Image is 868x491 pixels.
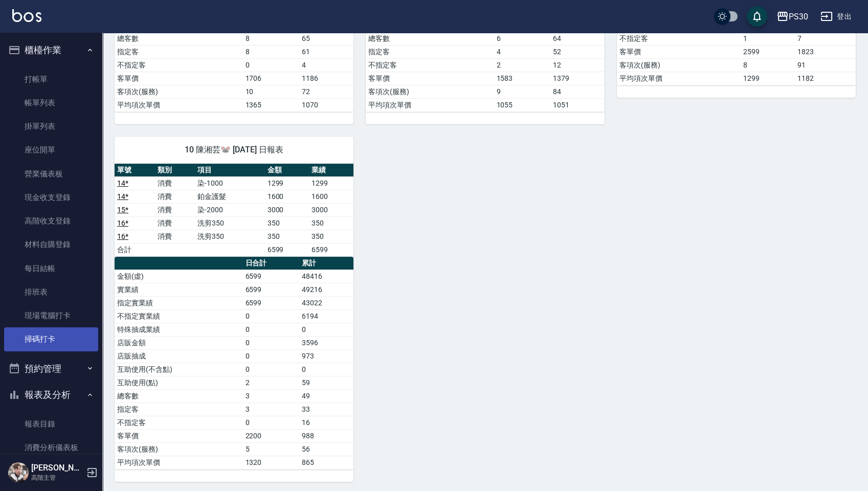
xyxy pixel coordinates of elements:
[115,416,242,429] td: 不指定客
[299,283,353,296] td: 49216
[366,45,494,58] td: 指定客
[115,85,242,98] td: 客項次(服務)
[299,349,353,363] td: 973
[265,230,309,243] td: 350
[4,209,98,233] a: 高階收支登錄
[299,32,353,45] td: 65
[242,309,299,323] td: 0
[366,72,494,85] td: 客單價
[4,233,98,256] a: 材料自購登錄
[242,442,299,456] td: 5
[115,323,242,336] td: 特殊抽成業績
[309,164,353,177] th: 業績
[195,176,264,190] td: 染-1000
[550,32,605,45] td: 64
[242,429,299,442] td: 2200
[127,145,341,155] span: 10 陳湘芸🐭 [DATE] 日報表
[4,115,98,138] a: 掛單列表
[299,442,353,456] td: 56
[115,243,155,256] td: 合計
[741,72,795,85] td: 1299
[299,323,353,336] td: 0
[242,376,299,389] td: 2
[115,403,242,416] td: 指定客
[617,58,741,72] td: 客項次(服務)
[550,98,605,111] td: 1051
[747,6,767,27] button: save
[265,243,309,256] td: 6599
[115,164,353,257] table: a dense table
[299,416,353,429] td: 16
[195,216,264,230] td: 洗剪350
[8,462,29,483] img: Person
[195,203,264,216] td: 染-2000
[265,203,309,216] td: 3000
[12,9,41,22] img: Logo
[741,32,795,45] td: 1
[115,349,242,363] td: 店販抽成
[795,32,856,45] td: 7
[309,176,353,190] td: 1299
[115,164,155,177] th: 單號
[741,45,795,58] td: 2599
[195,230,264,243] td: 洗剪350
[299,403,353,416] td: 33
[115,429,242,442] td: 客單價
[299,389,353,403] td: 49
[4,412,98,436] a: 報表目錄
[115,363,242,376] td: 互助使用(不含點)
[4,162,98,186] a: 營業儀表板
[550,45,605,58] td: 52
[115,283,242,296] td: 實業績
[155,203,195,216] td: 消費
[4,382,98,408] button: 報表及分析
[265,216,309,230] td: 350
[795,45,856,58] td: 1823
[242,58,299,72] td: 0
[366,58,494,72] td: 不指定客
[299,257,353,270] th: 累計
[299,58,353,72] td: 4
[299,45,353,58] td: 61
[550,72,605,85] td: 1379
[242,257,299,270] th: 日合計
[115,72,242,85] td: 客單價
[115,456,242,469] td: 平均項次單價
[115,58,242,72] td: 不指定客
[242,336,299,349] td: 0
[550,85,605,98] td: 84
[242,349,299,363] td: 0
[617,72,741,85] td: 平均項次單價
[550,58,605,72] td: 12
[115,442,242,456] td: 客項次(服務)
[242,72,299,85] td: 1706
[299,72,353,85] td: 1186
[115,296,242,309] td: 指定實業績
[309,243,353,256] td: 6599
[31,473,83,482] p: 高階主管
[299,309,353,323] td: 6194
[494,32,550,45] td: 6
[242,45,299,58] td: 8
[816,7,856,26] button: 登出
[4,68,98,91] a: 打帳單
[242,389,299,403] td: 3
[366,32,494,45] td: 總客數
[242,456,299,469] td: 1320
[309,230,353,243] td: 350
[115,270,242,283] td: 金額(虛)
[795,72,856,85] td: 1182
[4,280,98,304] a: 排班表
[4,257,98,280] a: 每日結帳
[4,327,98,351] a: 掃碼打卡
[195,190,264,203] td: 鉑金護髮
[242,296,299,309] td: 6599
[309,190,353,203] td: 1600
[265,164,309,177] th: 金額
[366,98,494,111] td: 平均項次單價
[155,230,195,243] td: 消費
[242,283,299,296] td: 6599
[772,6,812,27] button: PS30
[115,32,242,45] td: 總客數
[299,429,353,442] td: 988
